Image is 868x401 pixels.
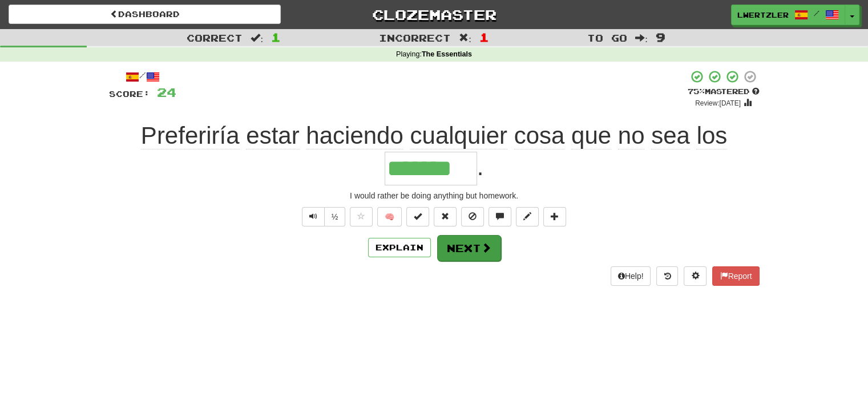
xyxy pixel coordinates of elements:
button: Round history (alt+y) [656,266,678,286]
span: los [696,122,727,149]
button: Play sentence audio (ctl+space) [302,207,325,226]
span: haciendo [306,122,403,149]
span: : [251,33,263,43]
button: Reset to 0% Mastered (alt+r) [434,207,457,226]
div: Text-to-speech controls [300,207,346,226]
span: To go [587,32,627,43]
span: 1 [271,30,281,44]
span: sea [651,122,690,149]
a: Clozemaster [298,5,570,25]
button: 🧠 [377,207,402,226]
small: Review: [DATE] [695,99,741,107]
span: no [618,122,645,149]
button: Add to collection (alt+a) [543,207,566,226]
span: que [571,122,611,149]
button: Help! [611,266,651,286]
span: Incorrect [379,32,451,43]
button: Ignore sentence (alt+i) [461,207,484,226]
span: : [459,33,471,43]
span: Correct [187,32,243,43]
span: / [814,9,819,17]
span: lwertzler [737,10,789,20]
span: estar [246,122,299,149]
span: . [477,153,484,180]
span: : [635,33,648,43]
span: cualquier [410,122,507,149]
span: Score: [109,89,150,99]
span: Preferiría [141,122,240,149]
a: Dashboard [9,5,281,24]
button: Next [437,235,501,261]
button: Discuss sentence (alt+u) [488,207,511,226]
button: Favorite sentence (alt+f) [350,207,373,226]
button: Explain [368,238,431,257]
a: lwertzler / [731,5,845,25]
div: / [109,70,176,84]
span: 24 [157,85,176,99]
div: I would rather be doing anything but homework. [109,190,760,201]
span: cosa [514,122,565,149]
strong: The Essentials [422,50,472,58]
button: Report [712,266,759,286]
button: Set this sentence to 100% Mastered (alt+m) [406,207,429,226]
button: Edit sentence (alt+d) [516,207,539,226]
span: 9 [656,30,665,44]
span: 75 % [688,87,705,96]
span: 1 [479,30,489,44]
button: ½ [324,207,346,226]
div: Mastered [688,87,760,97]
